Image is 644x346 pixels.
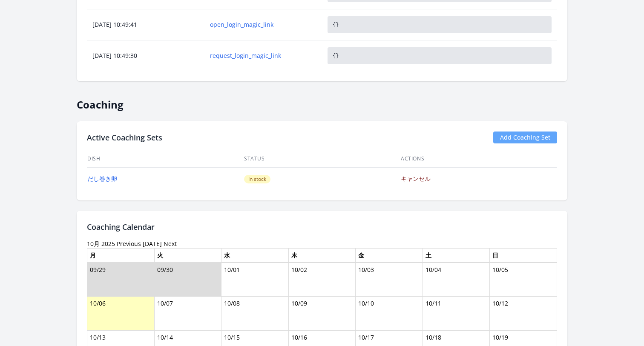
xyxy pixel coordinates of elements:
td: 09/29 [87,263,155,297]
a: open_login_magic_link [210,20,316,29]
a: キャンセル [401,174,431,183]
th: 火 [154,248,221,263]
td: 10/06 [87,297,155,331]
td: 10/07 [154,297,221,331]
a: Add Coaching Set [493,132,557,143]
td: 09/30 [154,263,221,297]
span: In stock [244,175,270,183]
a: Previous [117,240,141,248]
th: Status [244,150,400,168]
th: 木 [288,248,356,263]
th: 月 [87,248,155,263]
td: 10/02 [288,263,356,297]
a: だし巻き卵 [87,174,117,183]
td: 10/09 [288,297,356,331]
h2: Coaching Calendar [87,221,557,233]
a: request_login_magic_link [210,51,316,60]
td: 10/04 [423,263,490,297]
div: [DATE] 10:49:30 [87,51,204,60]
h2: Active Coaching Sets [87,132,162,143]
th: Actions [400,150,557,168]
a: [DATE] [143,240,162,248]
td: 10/12 [490,297,557,331]
th: 土 [423,248,490,263]
pre: {} [328,16,552,33]
td: 10/03 [356,263,423,297]
h2: Coaching [77,92,567,111]
th: 水 [221,248,289,263]
th: 金 [356,248,423,263]
td: 10/01 [221,263,289,297]
th: Dish [87,150,244,168]
div: [DATE] 10:49:41 [87,20,204,29]
td: 10/11 [423,297,490,331]
pre: {} [328,47,552,64]
td: 10/08 [221,297,289,331]
th: 日 [490,248,557,263]
td: 10/05 [490,263,557,297]
time: 10月 2025 [87,240,115,248]
td: 10/10 [356,297,423,331]
a: Next [164,240,177,248]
